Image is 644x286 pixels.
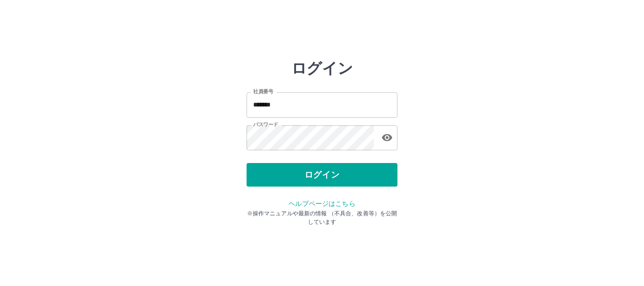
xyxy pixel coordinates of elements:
label: 社員番号 [253,88,273,95]
button: ログイン [247,163,397,187]
a: ヘルプページはこちら [289,200,355,207]
p: ※操作マニュアルや最新の情報 （不具合、改善等）を公開しています [247,209,397,226]
h2: ログイン [291,59,353,77]
label: パスワード [253,121,278,128]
